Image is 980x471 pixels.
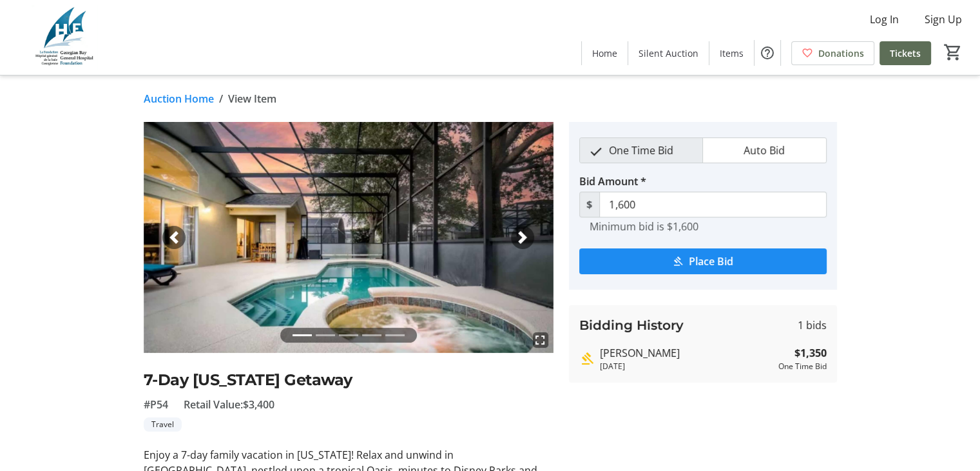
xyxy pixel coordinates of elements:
span: Retail Value: $3,400 [184,397,274,412]
a: Home [582,41,628,65]
a: Tickets [879,41,931,65]
mat-icon: fullscreen [533,332,548,348]
mat-icon: Highest bid [579,351,595,366]
span: Tickets [890,46,921,60]
span: #P54 [144,397,168,412]
h3: Bidding History [579,316,684,335]
span: Items [720,46,744,60]
button: Place Bid [579,248,827,274]
img: Image [144,122,553,353]
span: Auto Bid [736,138,793,163]
button: Help [754,40,780,66]
a: Items [709,41,754,65]
strong: $1,350 [794,345,827,361]
span: Log In [870,12,899,27]
span: $ [579,192,600,217]
button: Log In [860,9,909,30]
tr-label-badge: Travel [144,417,182,432]
a: Silent Auction [628,41,709,65]
div: One Time Bid [778,361,827,372]
span: Sign Up [925,12,962,27]
h2: 7-Day [US_STATE] Getaway [144,368,553,392]
span: One Time Bid [601,138,681,163]
div: [PERSON_NAME] [600,345,773,361]
span: View Item [228,91,276,106]
span: Home [592,46,617,60]
div: [DATE] [600,361,773,372]
a: Auction Home [144,91,214,106]
span: Donations [818,46,864,60]
span: Place Bid [689,254,733,269]
button: Sign Up [914,9,972,30]
span: / [219,91,223,106]
tr-hint: Minimum bid is $1,600 [590,220,698,233]
label: Bid Amount * [579,174,646,189]
span: Silent Auction [639,46,698,60]
button: Cart [941,41,965,64]
a: Donations [791,41,874,65]
span: 1 bids [798,317,827,333]
img: Georgian Bay General Hospital Foundation's Logo [8,5,122,70]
